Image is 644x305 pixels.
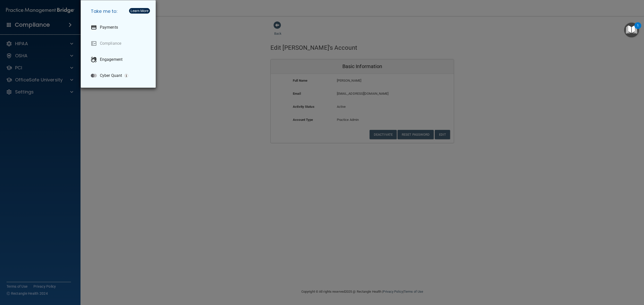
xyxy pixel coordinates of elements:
p: Cyber Quant [100,73,122,78]
button: Open Resource Center, 1 new notification [624,23,639,37]
iframe: Drift Widget Chat Controller [557,270,638,289]
a: Cyber Quant [87,69,152,83]
div: Learn More [131,9,148,13]
button: Learn More [129,8,150,14]
div: 1 [637,26,639,32]
p: Engagement [100,57,123,62]
a: Compliance [87,36,152,50]
a: Payments [87,20,152,34]
h5: Take me to: [87,4,152,18]
p: Payments [100,25,118,30]
a: Engagement [87,53,152,67]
